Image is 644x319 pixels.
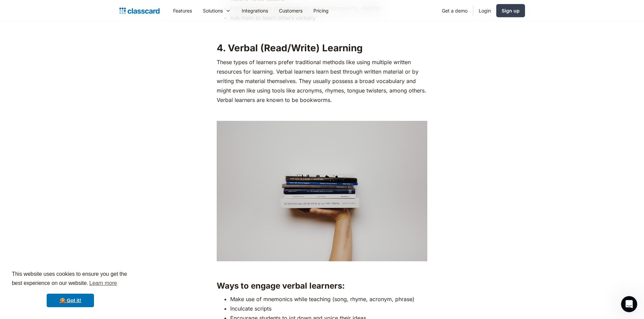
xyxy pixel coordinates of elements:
a: Login [473,3,496,18]
a: Integrations [236,3,273,18]
a: home [119,6,160,16]
div: Solutions [197,3,236,18]
li: Make use of mnemonics while teaching (song, rhyme, acronym, phrase) [230,294,427,304]
p: These types of learners prefer traditional methods like using multiple written resources for lear... [217,57,427,105]
div: cookieconsent [5,264,135,314]
a: Get a demo [436,3,473,18]
div: Sign up [502,7,520,14]
a: Features [168,3,197,18]
a: learn more about cookies [88,278,118,288]
img: a pile of books on someone's palm, against a wall [217,121,427,261]
span: This website uses cookies to ensure you get the best experience on our website. [12,270,129,288]
p: ‍ [217,265,427,274]
strong: 4. Verbal (Read/Write) Learning [217,42,363,54]
iframe: Intercom live chat [621,296,637,312]
p: ‍ [217,108,427,117]
a: dismiss cookie message [47,294,94,307]
a: Sign up [496,4,525,17]
strong: Ways to engage verbal learners: [217,281,345,291]
div: Solutions [203,7,223,14]
a: Customers [273,3,308,18]
a: Pricing [308,3,334,18]
li: Inculcate scripts [230,304,427,313]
